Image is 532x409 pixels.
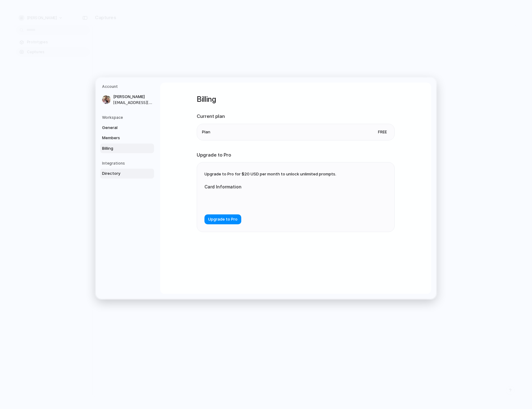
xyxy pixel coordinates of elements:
a: Directory [100,169,154,179]
h2: Current plan [197,113,395,120]
iframe: Secure card payment input frame [209,197,323,203]
span: Upgrade to Pro [208,216,238,222]
a: Billing [100,143,154,153]
span: Upgrade to Pro for $20 USD per month to unlock unlimited prompts. [204,171,336,176]
a: Members [100,133,154,143]
span: [PERSON_NAME] [113,94,153,100]
a: [PERSON_NAME][EMAIL_ADDRESS][DOMAIN_NAME] [100,92,154,107]
span: Members [102,135,142,141]
button: Upgrade to Pro [204,214,241,224]
span: Billing [102,145,142,151]
h5: Account [102,84,154,89]
span: Directory [102,170,142,177]
span: [EMAIL_ADDRESS][DOMAIN_NAME] [113,100,153,105]
h2: Upgrade to Pro [197,151,395,158]
h1: Billing [197,94,395,105]
label: Card Information [204,183,328,190]
a: General [100,123,154,132]
span: Plan [202,129,210,135]
span: General [102,124,142,131]
h5: Integrations [102,161,154,166]
h5: Workspace [102,114,154,120]
span: Free [375,129,389,135]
